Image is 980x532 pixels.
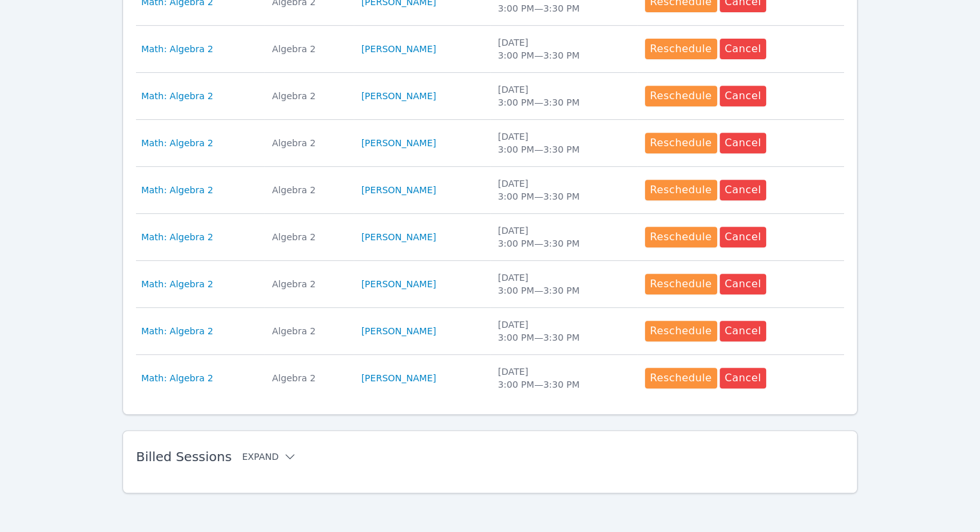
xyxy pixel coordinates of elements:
button: Cancel [720,133,767,153]
div: Algebra 2 [272,90,345,102]
a: [PERSON_NAME] [361,43,436,55]
a: Math: Algebra 2 [141,43,213,55]
button: Cancel [720,368,767,388]
button: Reschedule [645,39,717,59]
a: Math: Algebra 2 [141,231,213,243]
div: Algebra 2 [272,372,345,385]
a: [PERSON_NAME] [361,184,436,196]
button: Reschedule [645,227,717,247]
div: Algebra 2 [272,43,345,55]
div: [DATE] 3:00 PM — 3:30 PM [498,224,629,250]
tr: Math: Algebra 2Algebra 2[PERSON_NAME][DATE]3:00 PM—3:30 PMRescheduleCancel [136,261,844,308]
a: Math: Algebra 2 [141,184,213,196]
div: Algebra 2 [272,231,345,243]
div: Algebra 2 [272,137,345,149]
div: [DATE] 3:00 PM — 3:30 PM [498,318,629,344]
a: [PERSON_NAME] [361,325,436,337]
tr: Math: Algebra 2Algebra 2[PERSON_NAME][DATE]3:00 PM—3:30 PMRescheduleCancel [136,308,844,355]
div: [DATE] 3:00 PM — 3:30 PM [498,365,629,391]
button: Cancel [720,180,767,200]
tr: Math: Algebra 2Algebra 2[PERSON_NAME][DATE]3:00 PM—3:30 PMRescheduleCancel [136,73,844,120]
a: [PERSON_NAME] [361,137,436,149]
div: [DATE] 3:00 PM — 3:30 PM [498,83,629,109]
div: Algebra 2 [272,278,345,290]
button: Cancel [720,227,767,247]
a: Math: Algebra 2 [141,278,213,290]
a: Math: Algebra 2 [141,90,213,102]
a: Math: Algebra 2 [141,325,213,337]
button: Reschedule [645,86,717,106]
button: Cancel [720,86,767,106]
button: Reschedule [645,180,717,200]
button: Reschedule [645,133,717,153]
a: [PERSON_NAME] [361,90,436,102]
span: Billed Sessions [136,449,231,464]
tr: Math: Algebra 2Algebra 2[PERSON_NAME][DATE]3:00 PM—3:30 PMRescheduleCancel [136,26,844,73]
a: Math: Algebra 2 [141,137,213,149]
button: Reschedule [645,368,717,388]
div: [DATE] 3:00 PM — 3:30 PM [498,36,629,62]
div: [DATE] 3:00 PM — 3:30 PM [498,177,629,203]
tr: Math: Algebra 2Algebra 2[PERSON_NAME][DATE]3:00 PM—3:30 PMRescheduleCancel [136,167,844,214]
button: Cancel [720,39,767,59]
button: Cancel [720,274,767,294]
div: Algebra 2 [272,325,345,337]
div: [DATE] 3:00 PM — 3:30 PM [498,271,629,297]
a: Math: Algebra 2 [141,372,213,385]
button: Expand [242,450,297,463]
a: [PERSON_NAME] [361,278,436,290]
button: Cancel [720,321,767,341]
tr: Math: Algebra 2Algebra 2[PERSON_NAME][DATE]3:00 PM—3:30 PMRescheduleCancel [136,355,844,401]
div: [DATE] 3:00 PM — 3:30 PM [498,130,629,156]
tr: Math: Algebra 2Algebra 2[PERSON_NAME][DATE]3:00 PM—3:30 PMRescheduleCancel [136,214,844,261]
tr: Math: Algebra 2Algebra 2[PERSON_NAME][DATE]3:00 PM—3:30 PMRescheduleCancel [136,120,844,167]
div: Algebra 2 [272,184,345,196]
button: Reschedule [645,274,717,294]
a: [PERSON_NAME] [361,372,436,385]
a: [PERSON_NAME] [361,231,436,243]
button: Reschedule [645,321,717,341]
